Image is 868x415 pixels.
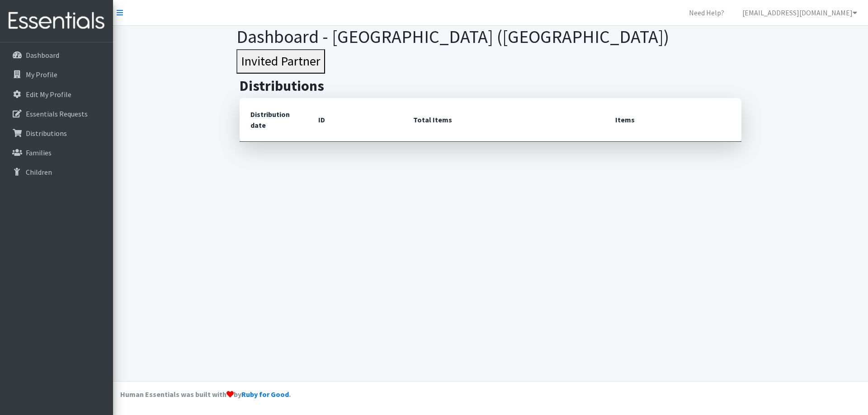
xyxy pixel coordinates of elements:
[240,98,307,142] th: Distribution date
[4,65,109,84] a: My Profile
[26,148,52,157] p: Families
[26,90,71,99] p: Edit My Profile
[241,390,289,399] a: Ruby for Good
[682,4,731,22] a: Need Help?
[26,168,52,177] p: Children
[26,109,88,118] p: Essentials Requests
[4,144,109,162] a: Families
[402,98,604,142] th: Total Items
[4,163,109,181] a: Children
[735,4,864,22] a: [EMAIL_ADDRESS][DOMAIN_NAME]
[26,51,59,60] p: Dashboard
[4,105,109,123] a: Essentials Requests
[4,124,109,142] a: Distributions
[26,129,67,138] p: Distributions
[240,77,741,94] h2: Distributions
[236,26,745,47] h1: Dashboard - [GEOGRAPHIC_DATA] ([GEOGRAPHIC_DATA])
[307,98,402,142] th: ID
[4,6,109,36] img: HumanEssentials
[26,70,57,79] p: My Profile
[120,390,291,399] strong: Human Essentials was built with by .
[236,49,325,74] button: Invited Partner
[604,98,741,142] th: Items
[4,46,109,64] a: Dashboard
[4,85,109,103] a: Edit My Profile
